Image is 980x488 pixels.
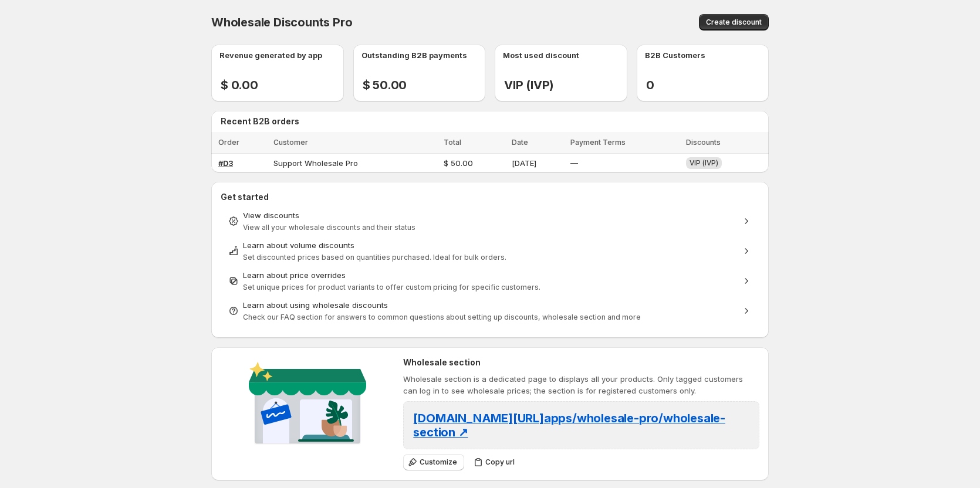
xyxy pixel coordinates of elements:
div: View discounts [243,209,737,221]
span: [DATE] [512,158,536,168]
div: Learn about price overrides [243,269,737,281]
span: Check our FAQ section for answers to common questions about setting up discounts, wholesale secti... [243,313,641,321]
span: [DOMAIN_NAME][URL] apps/wholesale-pro/wholesale-section ↗ [413,411,725,439]
h2: Get started [221,191,759,203]
p: Outstanding B2B payments [361,49,467,61]
h2: Wholesale section [403,357,759,368]
img: Wholesale section [244,357,371,454]
button: Create discount [699,14,769,30]
button: Customize [403,454,464,470]
span: Customize [420,457,457,467]
button: Copy url [469,454,522,470]
div: Learn about using wholesale discounts [243,299,737,311]
span: Discounts [686,138,721,147]
h2: Recent B2B orders [221,116,764,127]
h2: $ 50.00 [363,78,407,92]
span: Customer [273,138,308,147]
span: Create discount [706,18,762,27]
span: Payment Terms [570,138,626,147]
span: Order [218,138,239,147]
span: Total [444,138,461,147]
span: Date [512,138,528,147]
div: Learn about volume discounts [243,239,737,251]
span: $ 50.00 [444,158,473,168]
span: Set discounted prices based on quantities purchased. Ideal for bulk orders. [243,253,506,262]
p: Most used discount [503,49,579,61]
span: Support Wholesale Pro [273,158,358,168]
a: [DOMAIN_NAME][URL]apps/wholesale-pro/wholesale-section ↗ [413,415,725,438]
p: Wholesale section is a dedicated page to displays all your products. Only tagged customers can lo... [403,373,759,396]
a: #D3 [218,158,233,168]
p: Revenue generated by app [219,49,322,61]
h2: VIP (IVP) [504,78,554,92]
span: — [570,158,578,168]
span: Wholesale Discounts Pro [211,15,352,29]
span: Copy url [485,457,515,467]
span: VIP (IVP) [690,158,718,167]
span: Set unique prices for product variants to offer custom pricing for specific customers. [243,283,540,292]
h2: 0 [646,78,664,92]
h2: $ 0.00 [221,78,258,92]
span: View all your wholesale discounts and their status [243,223,415,232]
p: B2B Customers [645,49,705,61]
